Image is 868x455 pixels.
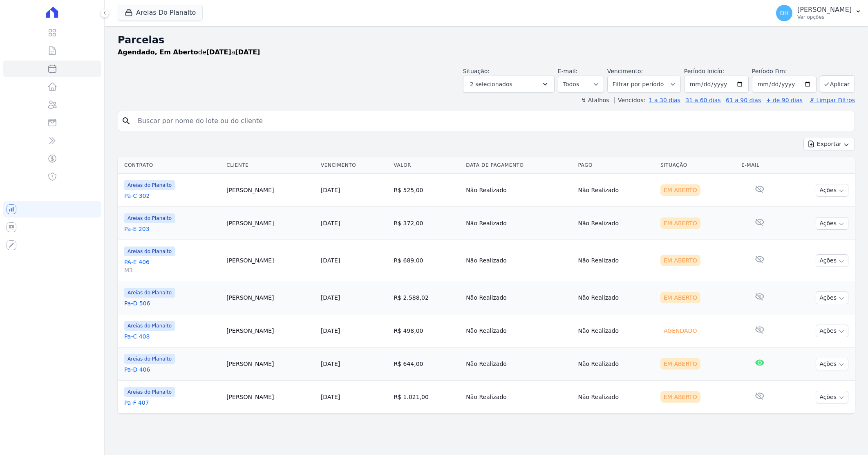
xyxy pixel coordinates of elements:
th: Pago [575,157,657,174]
span: 2 selecionados [470,79,512,89]
button: Areias Do Planalto [118,5,203,20]
strong: [DATE] [235,48,260,56]
th: Vencimento [318,157,391,174]
div: Em Aberto [660,292,700,303]
div: Em Aberto [660,184,700,196]
a: [DATE] [321,327,340,334]
span: Areias do Planalto [124,213,175,223]
h2: Parcelas [118,33,855,47]
span: Areias do Planalto [124,288,175,298]
td: [PERSON_NAME] [223,281,318,314]
a: PA-E 406M3 [124,258,220,274]
td: Não Realizado [575,174,657,207]
td: R$ 644,00 [390,347,463,381]
label: Vencidos: [614,97,645,103]
td: Não Realizado [575,347,657,381]
a: 31 a 60 dias [685,97,720,103]
td: [PERSON_NAME] [223,240,318,281]
a: Pa-D 506 [124,299,220,307]
span: Areias do Planalto [124,180,175,190]
button: Ações [816,325,848,337]
button: Ações [816,184,848,197]
span: Areias do Planalto [124,387,175,397]
button: Ações [816,217,848,230]
td: [PERSON_NAME] [223,207,318,240]
span: DH [780,10,788,16]
a: Pa-E 203 [124,225,220,233]
a: [DATE] [321,394,340,400]
p: [PERSON_NAME] [797,6,852,14]
a: [DATE] [321,220,340,226]
a: 61 a 90 dias [726,97,761,103]
td: Não Realizado [463,174,575,207]
button: DH [PERSON_NAME] Ver opções [770,2,868,25]
button: Ações [816,254,848,267]
td: [PERSON_NAME] [223,174,318,207]
div: Em Aberto [660,358,700,370]
div: Em Aberto [660,255,700,266]
a: Pa-F 407 [124,399,220,407]
td: Não Realizado [463,281,575,314]
i: search [121,116,131,126]
a: Pa-C 302 [124,192,220,200]
td: Não Realizado [463,207,575,240]
td: Não Realizado [463,240,575,281]
div: Agendado [660,325,700,336]
span: Areias do Planalto [124,321,175,331]
td: Não Realizado [575,381,657,414]
input: Buscar por nome do lote ou do cliente [133,113,851,129]
a: Pa-D 406 [124,365,220,374]
td: Não Realizado [575,281,657,314]
td: Não Realizado [575,314,657,347]
td: [PERSON_NAME] [223,347,318,381]
label: Situação: [463,68,490,74]
a: ✗ Limpar Filtros [806,97,855,103]
button: Aplicar [820,75,855,93]
th: Contrato [118,157,223,174]
td: Não Realizado [575,207,657,240]
td: R$ 372,00 [390,207,463,240]
a: [DATE] [321,187,340,193]
td: [PERSON_NAME] [223,314,318,347]
a: [DATE] [321,294,340,301]
th: Valor [390,157,463,174]
td: R$ 498,00 [390,314,463,347]
td: R$ 1.021,00 [390,381,463,414]
a: 1 a 30 dias [649,97,680,103]
td: Não Realizado [575,240,657,281]
p: Ver opções [797,14,852,20]
span: Areias do Planalto [124,247,175,256]
p: de a [118,47,260,57]
label: ↯ Atalhos [581,97,609,103]
button: Ações [816,358,848,370]
a: + de 90 dias [766,97,803,103]
strong: [DATE] [206,48,231,56]
th: Situação [657,157,738,174]
label: Vencimento: [607,68,643,74]
td: Não Realizado [463,314,575,347]
a: [DATE] [321,257,340,264]
th: E-mail [738,157,781,174]
label: Período Fim: [752,67,817,76]
div: Em Aberto [660,217,700,229]
td: R$ 525,00 [390,174,463,207]
th: Cliente [223,157,318,174]
td: Não Realizado [463,347,575,381]
strong: Agendado, Em Aberto [118,48,198,56]
td: R$ 689,00 [390,240,463,281]
td: [PERSON_NAME] [223,381,318,414]
div: Em Aberto [660,391,700,403]
span: M3 [124,266,220,274]
button: Exportar [803,138,855,150]
span: Areias do Planalto [124,354,175,364]
a: Pa-C 408 [124,332,220,341]
td: R$ 2.588,02 [390,281,463,314]
a: [DATE] [321,361,340,367]
td: Não Realizado [463,381,575,414]
button: Ações [816,291,848,304]
label: Período Inicío: [684,68,724,74]
button: Ações [816,391,848,403]
button: 2 selecionados [463,76,555,93]
label: E-mail: [558,68,578,74]
th: Data de Pagamento [463,157,575,174]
